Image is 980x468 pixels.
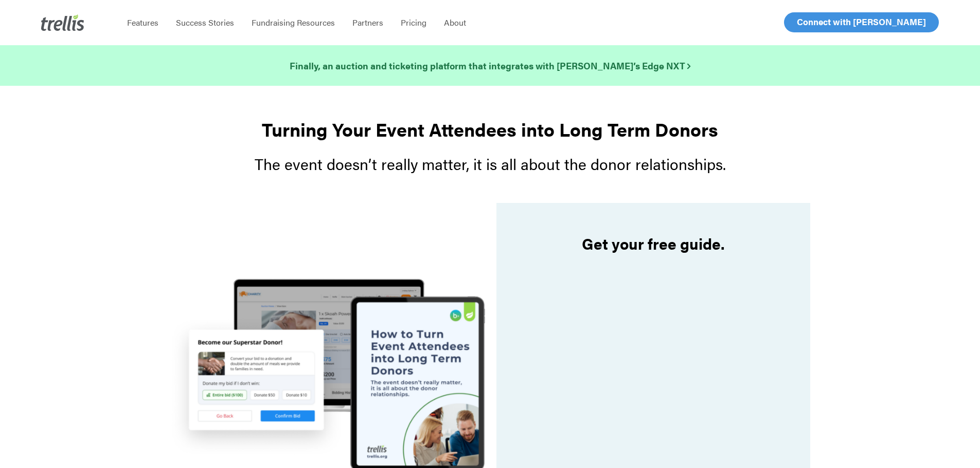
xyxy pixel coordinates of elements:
[290,59,690,73] a: Finally, an auction and ticketing platform that integrates with [PERSON_NAME]’s Edge NXT
[528,262,778,451] iframe: Form 0
[262,116,718,142] strong: Turning Your Event Attendees into Long Term Donors
[255,153,726,175] span: The event doesn’t really matter, it is all about the donor relationships.
[41,14,84,31] img: Trellis
[435,17,475,28] a: About
[352,16,383,28] span: Partners
[784,12,939,32] a: Connect with [PERSON_NAME]
[127,16,158,28] span: Features
[118,17,167,28] a: Features
[176,16,234,28] span: Success Stories
[797,15,926,28] span: Connect with [PERSON_NAME]
[344,17,392,28] a: Partners
[582,232,725,254] strong: Get your free guide.
[290,59,690,72] strong: Finally, an auction and ticketing platform that integrates with [PERSON_NAME]’s Edge NXT
[252,16,335,28] span: Fundraising Resources
[401,16,426,28] span: Pricing
[392,17,435,28] a: Pricing
[444,16,466,28] span: About
[167,17,243,28] a: Success Stories
[243,17,344,28] a: Fundraising Resources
